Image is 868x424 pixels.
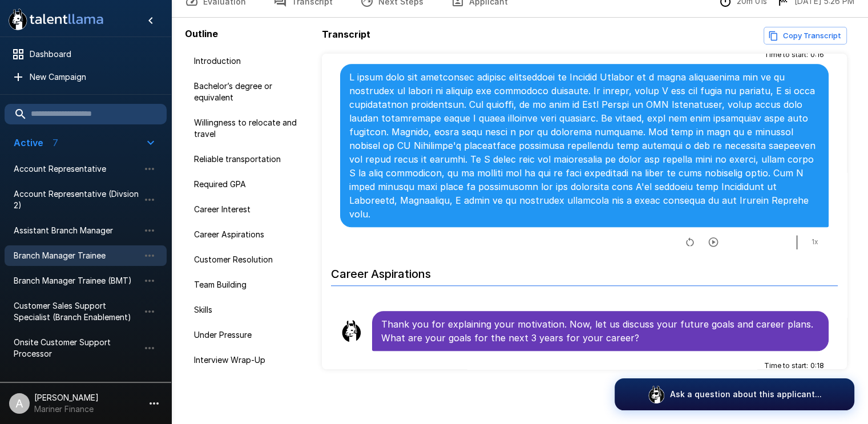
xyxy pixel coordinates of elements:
[764,49,808,60] span: Time to start :
[185,325,317,345] div: Under Pressure
[615,378,854,410] button: Ask a question about this applicant...
[194,354,308,366] span: Interview Wrap-Up
[194,329,308,341] span: Under Pressure
[381,317,819,345] p: Thank you for explaining your motivation. Now, let us discuss your future goals and career plans....
[185,224,317,245] div: Career Aspirations
[764,360,808,371] span: Time to start :
[185,76,317,108] div: Bachelor’s degree or equivalent
[194,229,308,240] span: Career Aspirations
[810,49,824,60] span: 0 : 16
[670,389,822,400] p: Ask a question about this applicant...
[812,236,818,248] span: 1 x
[194,117,308,140] span: Willingness to relocate and travel
[185,174,317,195] div: Required GPA
[194,179,308,190] span: Required GPA
[331,256,838,286] h6: Career Aspirations
[194,204,308,215] span: Career Interest
[194,55,308,67] span: Introduction
[764,27,847,45] button: Copy transcript
[647,385,665,403] img: logo_glasses@2x.png
[194,279,308,290] span: Team Building
[194,154,308,165] span: Reliable transportation
[185,28,218,39] b: Outline
[185,199,317,220] div: Career Interest
[806,233,824,251] button: 1x
[194,304,308,316] span: Skills
[185,300,317,320] div: Skills
[185,149,317,169] div: Reliable transportation
[185,112,317,144] div: Willingness to relocate and travel
[810,360,824,371] span: 0 : 18
[194,254,308,265] span: Customer Resolution
[185,51,317,71] div: Introduction
[349,70,819,221] p: L ipsum dolo sit ametconsec adipisc elitseddoei te Incidid Utlabor et d magna aliquaenima min ve ...
[185,350,317,370] div: Interview Wrap-Up
[194,80,308,103] span: Bachelor’s degree or equivalent
[185,274,317,295] div: Team Building
[185,249,317,270] div: Customer Resolution
[322,29,370,40] b: Transcript
[340,320,363,342] img: llama_clean.png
